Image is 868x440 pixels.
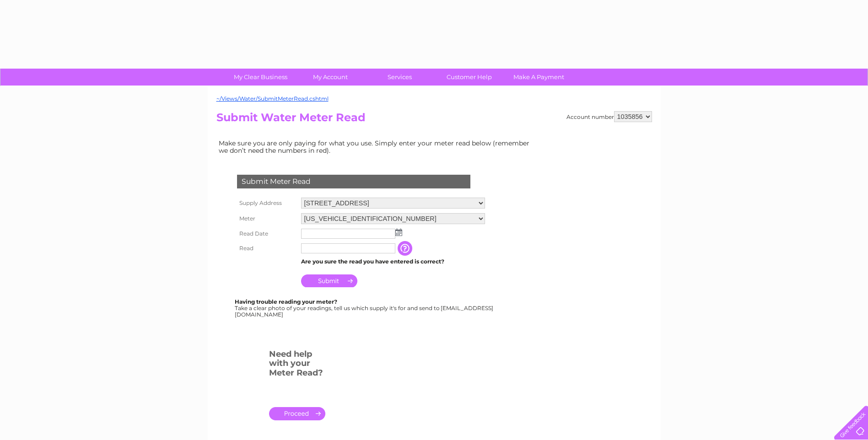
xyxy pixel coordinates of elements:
td: Are you sure the read you have entered is correct? [299,256,487,268]
img: ... [395,229,402,236]
h2: Submit Water Meter Read [216,111,652,129]
a: My Account [292,69,368,86]
th: Read [235,241,299,256]
div: Submit Meter Read [237,175,470,188]
input: Information [398,241,414,256]
h3: Need help with your Meter Read? [269,348,325,382]
a: ~/Views/Water/SubmitMeterRead.cshtml [216,95,329,102]
div: Account number [566,111,652,122]
b: Having trouble reading your meter? [235,298,337,305]
th: Meter [235,211,299,226]
th: Supply Address [235,195,299,211]
a: . [269,407,325,420]
td: Make sure you are only paying for what you use. Simply enter your meter read below (remember we d... [216,137,537,156]
th: Read Date [235,226,299,241]
a: Services [362,69,437,86]
a: Make A Payment [501,69,577,86]
div: Take a clear photo of your readings, tell us which supply it's for and send to [EMAIL_ADDRESS][DO... [235,299,495,317]
input: Submit [301,274,357,287]
a: Customer Help [431,69,507,86]
a: My Clear Business [223,69,298,86]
